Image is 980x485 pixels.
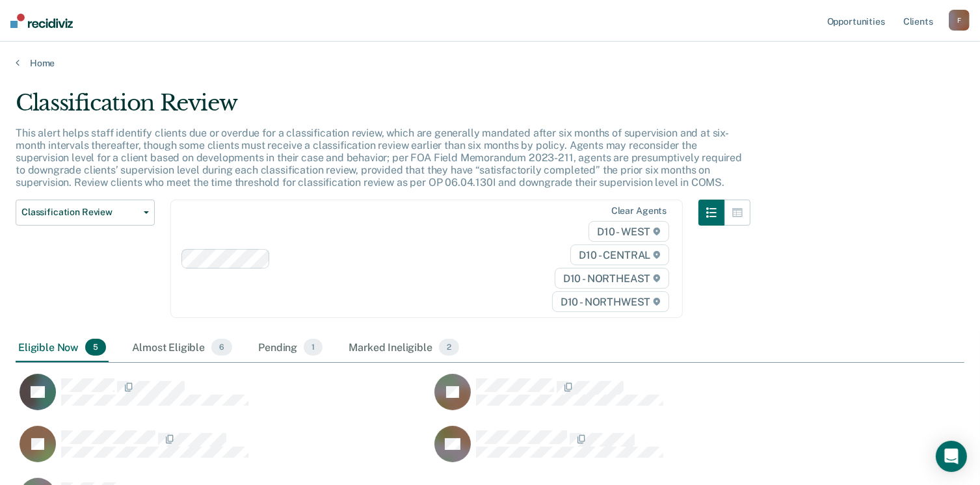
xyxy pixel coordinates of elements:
[949,10,970,31] button: F
[430,425,845,477] div: CaseloadOpportunityCell-0812827
[936,441,967,472] div: Open Intercom Messenger
[16,373,430,425] div: CaseloadOpportunityCell-0750593
[16,334,109,362] div: Eligible Now5
[16,127,742,189] p: This alert helps staff identify clients due or overdue for a classification review, which are gen...
[589,221,669,242] span: D10 - WEST
[16,425,430,477] div: CaseloadOpportunityCell-0396657
[16,200,155,226] button: Classification Review
[256,334,325,362] div: Pending1
[439,339,459,356] span: 2
[16,57,964,69] a: Home
[21,207,139,218] span: Classification Review
[552,291,669,312] span: D10 - NORTHWEST
[129,334,235,362] div: Almost Eligible6
[430,373,845,425] div: CaseloadOpportunityCell-0777086
[611,205,667,216] div: Clear agents
[555,268,669,289] span: D10 - NORTHEAST
[16,90,750,127] div: Classification Review
[85,339,106,356] span: 5
[211,339,232,356] span: 6
[10,14,73,28] img: Recidiviz
[304,339,323,356] span: 1
[570,244,669,265] span: D10 - CENTRAL
[346,334,462,362] div: Marked Ineligible2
